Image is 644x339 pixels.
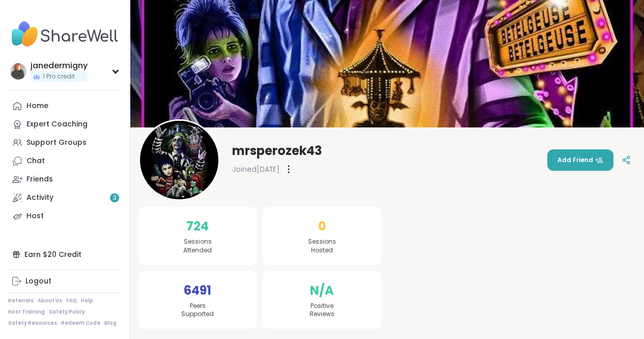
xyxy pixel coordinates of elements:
a: Logout [8,272,122,291]
div: Friends [26,174,53,185]
button: Add Friend [547,149,613,171]
span: N/A [310,281,334,300]
span: Peers Supported [181,302,214,319]
span: Sessions Hosted [308,238,336,255]
a: Friends [8,170,122,189]
span: 6491 [184,281,211,300]
span: 0 [318,217,326,236]
div: Activity [26,193,53,203]
div: Home [26,101,48,111]
a: Expert Coaching [8,115,122,134]
div: Chat [26,156,45,166]
span: 724 [186,217,209,236]
img: ShareWell Nav Logo [8,16,122,52]
a: FAQ [66,297,77,304]
span: 3 [113,194,117,202]
span: 1 Pro credit [43,72,75,81]
span: Joined [DATE] [232,164,279,174]
div: janedermigny [31,60,88,71]
a: Activity3 [8,189,122,207]
div: Expert Coaching [26,119,88,129]
a: Safety Resources [8,320,57,327]
img: mrsperozek43 [140,121,218,199]
a: Blog [104,320,117,327]
img: janedermigny [10,63,26,80]
div: Logout [25,276,51,286]
a: Host [8,207,122,225]
a: Help [81,297,93,304]
a: Redeem Code [61,320,100,327]
span: Sessions Attended [183,238,212,255]
div: Support Groups [26,138,87,148]
div: Host [26,211,44,221]
a: Home [8,97,122,115]
a: Support Groups [8,134,122,152]
a: Safety Policy [49,308,85,316]
a: Host Training [8,308,45,316]
div: Earn $20 Credit [8,245,122,264]
span: mrsperozek43 [232,143,322,159]
a: Referrals [8,297,34,304]
a: About Us [38,297,62,304]
span: Positive Reviews [310,302,334,319]
span: Add Friend [557,155,603,165]
a: Chat [8,152,122,170]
